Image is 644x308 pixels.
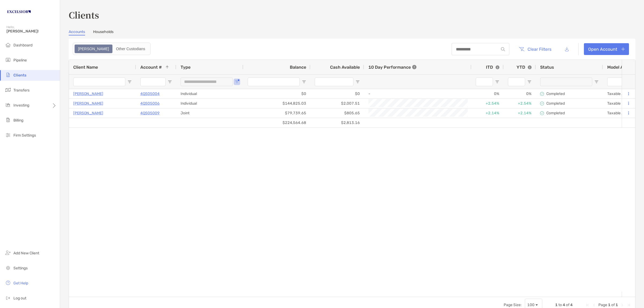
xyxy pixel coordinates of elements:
div: Individual [176,99,243,108]
div: +2.14% [471,108,504,118]
p: Completed [546,101,565,106]
input: YTD Filter Input [508,78,525,86]
a: [PERSON_NAME] [73,90,103,97]
button: Open Filter Menu [127,80,132,84]
input: Balance Filter Input [248,78,300,86]
img: complete icon [540,92,544,96]
div: $0 [310,89,364,98]
span: Cash Available [330,65,360,70]
span: to [558,303,562,307]
div: +2.54% [471,99,504,108]
img: pipeline icon [5,57,11,63]
div: $224,564.68 [243,118,310,127]
span: Add New Client [13,251,39,255]
span: Get Help [13,281,28,285]
img: get-help icon [5,280,11,286]
span: Client Name [73,65,98,70]
p: Completed [546,91,565,96]
span: [PERSON_NAME]! [6,29,57,34]
div: 100 [527,303,535,307]
input: Cash Available Filter Input [315,78,353,86]
div: - [368,89,467,98]
img: add_new_client icon [5,250,11,256]
span: Page [598,303,607,307]
h3: Clients [69,9,635,21]
a: 4QS05006 [140,100,160,107]
div: $79,739.65 [243,108,310,118]
div: ITD [486,65,499,70]
div: YTD [517,65,532,70]
span: Model Assigned [607,65,640,70]
span: Pipeline [13,58,27,63]
span: 4 [570,303,573,307]
img: Zoe Logo [6,2,31,21]
div: segmented control [73,43,151,55]
div: $2,007.51 [310,99,364,108]
div: 10 Day Performance [368,60,416,74]
div: $805.65 [310,108,364,118]
a: [PERSON_NAME] [73,100,103,107]
button: Open Filter Menu [302,80,306,84]
button: Open Filter Menu [594,80,599,84]
span: Transfers [13,88,30,93]
span: Clients [13,73,26,78]
div: Joint [176,108,243,118]
button: Open Filter Menu [356,80,360,84]
div: $2,813.16 [310,118,364,127]
span: 1 [555,303,558,307]
div: $144,825.03 [243,99,310,108]
div: Individual [176,89,243,98]
img: complete icon [540,111,544,115]
input: Account # Filter Input [140,78,166,86]
div: Page Size: [504,303,522,307]
button: Open Filter Menu [527,80,532,84]
div: 0% [504,89,536,98]
div: Other Custodians [113,45,148,53]
span: Dashboard [13,43,32,47]
span: 1 [608,303,610,307]
a: Households [93,30,114,35]
span: Billing [13,118,23,123]
div: +2.54% [504,99,536,108]
span: Account # [140,65,162,70]
span: of [566,303,569,307]
a: 4QS05009 [140,110,160,116]
button: Open Filter Menu [235,80,239,84]
div: 0% [471,89,504,98]
div: $0 [243,89,310,98]
span: of [611,303,615,307]
img: logout icon [5,295,11,301]
a: 4QS05004 [140,90,160,97]
p: Completed [546,111,565,115]
span: Settings [13,266,28,270]
span: Firm Settings [13,133,36,138]
button: Open Filter Menu [495,80,499,84]
img: billing icon [5,117,11,123]
button: Clear Filters [515,43,555,55]
input: ITD Filter Input [476,78,493,86]
span: Investing [13,103,29,108]
div: +2.14% [504,108,536,118]
img: investing icon [5,102,11,108]
img: settings icon [5,265,11,271]
a: Accounts [69,30,85,35]
span: Status [540,65,554,70]
img: firm-settings icon [5,132,11,138]
img: input icon [501,47,505,51]
div: Last Page [627,303,631,307]
span: 4 [563,303,565,307]
span: Log out [13,296,26,300]
div: Next Page [620,303,624,307]
img: clients icon [5,72,11,78]
a: Open Account [584,43,629,55]
a: [PERSON_NAME] [73,110,103,116]
span: 1 [616,303,618,307]
div: Previous Page [592,303,596,307]
div: Zoe [75,45,112,53]
img: dashboard icon [5,42,11,48]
